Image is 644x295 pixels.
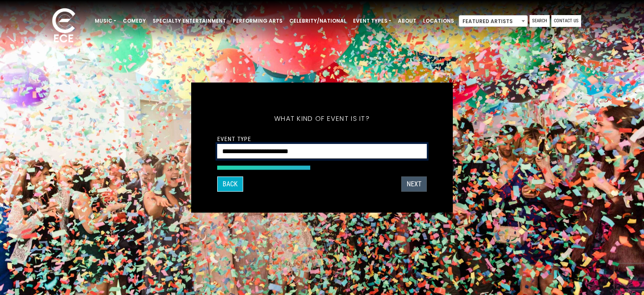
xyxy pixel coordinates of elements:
[459,16,527,27] span: Featured Artists
[420,14,457,28] a: Locations
[459,15,528,27] span: Featured Artists
[286,14,350,28] a: Celebrity/National
[350,14,395,28] a: Event Types
[217,103,427,133] h5: What kind of event is it?
[91,14,119,28] a: Music
[43,6,85,47] img: ece_new_logo_whitev2-1.png
[149,14,229,28] a: Specialty Entertainment
[229,14,286,28] a: Performing Arts
[530,15,550,27] a: Search
[217,177,243,192] button: Back
[217,135,251,142] label: Event Type
[551,15,581,27] a: Contact Us
[401,177,427,192] button: Next
[395,14,420,28] a: About
[119,14,149,28] a: Comedy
